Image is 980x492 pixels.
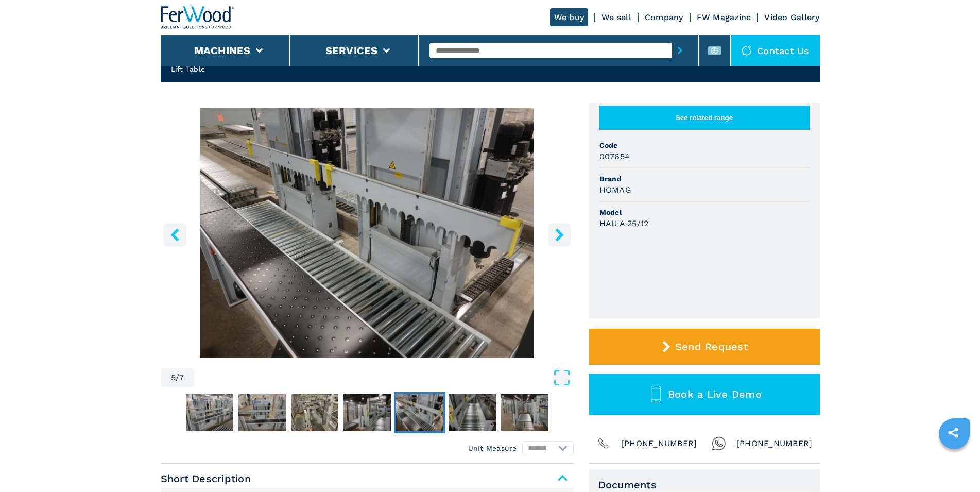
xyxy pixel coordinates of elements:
button: Send Request [589,329,820,365]
span: Short Description [161,469,574,488]
img: 5e3c6e345c20de675f954760985dd76c [396,394,443,431]
span: 7 [179,374,184,382]
a: Video Gallery [764,12,819,22]
button: See related range [599,106,810,130]
button: Services [325,44,378,57]
img: 1bae10b954b97ffd6ae1fe642cf3f10b [449,394,496,431]
a: Company [645,12,683,22]
h3: 007654 [599,150,630,162]
img: Contact us [742,45,752,56]
button: Machines [194,44,251,57]
button: Go to Slide 7 [499,392,551,433]
button: right-button [548,223,571,246]
button: Go to Slide 2 [236,392,288,433]
h2: Lift Table [171,64,316,74]
button: Go to Slide 1 [184,392,235,433]
img: 11d79a289eede9c05dc6f00aff882135 [186,394,233,431]
button: Go to Slide 3 [289,392,340,433]
button: Open Fullscreen [197,368,571,387]
iframe: Chat [936,446,972,484]
button: submit-button [672,39,688,62]
button: left-button [163,223,186,246]
span: [PHONE_NUMBER] [621,436,697,451]
div: Contact us [731,35,820,66]
span: Code [599,140,810,150]
a: sharethis [940,420,966,446]
span: Brand [599,174,810,184]
span: [PHONE_NUMBER] [736,436,813,451]
img: 55d88acba568fb656d3a47aaac223d77 [501,394,548,431]
a: FW Magazine [697,12,751,22]
nav: Thumbnail Navigation [161,392,574,433]
img: a58394bba9ac7ad8bbc267f6083cd310 [343,394,391,431]
button: Book a Live Demo [589,374,820,415]
img: Whatsapp [712,436,726,451]
img: ae253f943dc996589fd3ea50d4d55732 [291,394,338,431]
img: a37e12ae00fc1a61416017c629ed2ff1 [238,394,286,431]
button: Go to Slide 6 [446,392,498,433]
span: Documents [598,479,811,491]
a: We sell [601,12,631,22]
h3: HAU A 25/12 [599,217,649,229]
img: Ferwood [161,6,235,29]
span: / [176,374,179,382]
img: Phone [596,436,611,451]
button: Go to Slide 5 [394,392,445,433]
span: 5 [171,374,176,382]
span: Book a Live Demo [668,388,762,400]
em: Unit Measure [468,443,517,453]
a: We buy [550,8,589,26]
div: Go to Slide 5 [161,108,574,358]
h3: HOMAG [599,184,631,196]
span: Send Request [675,341,748,353]
span: Model [599,207,810,217]
img: Lift Table HOMAG HAU A 25/12 [161,108,574,358]
button: Go to Slide 4 [341,392,393,433]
